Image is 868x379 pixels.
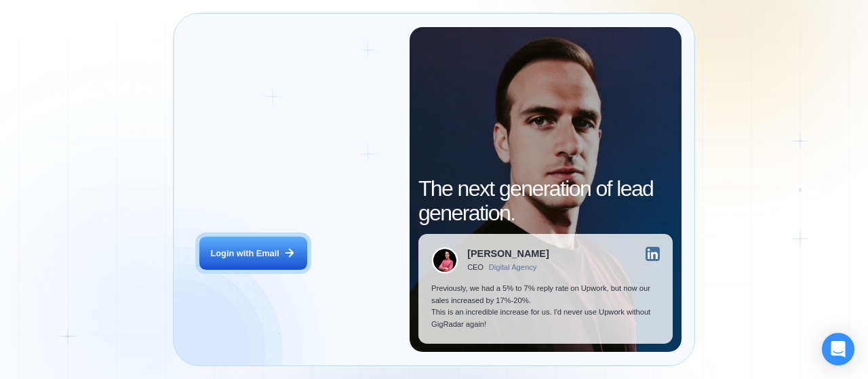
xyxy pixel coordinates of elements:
[467,263,484,272] div: CEO
[467,249,549,258] div: [PERSON_NAME]
[418,177,673,224] h2: The next generation of lead generation.
[431,283,660,330] p: Previously, we had a 5% to 7% reply rate on Upwork, but now our sales increased by 17%-20%. This ...
[211,247,279,260] div: Login with Email
[822,333,854,365] div: Open Intercom Messenger
[199,237,307,271] button: Login with Email
[489,263,537,272] div: Digital Agency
